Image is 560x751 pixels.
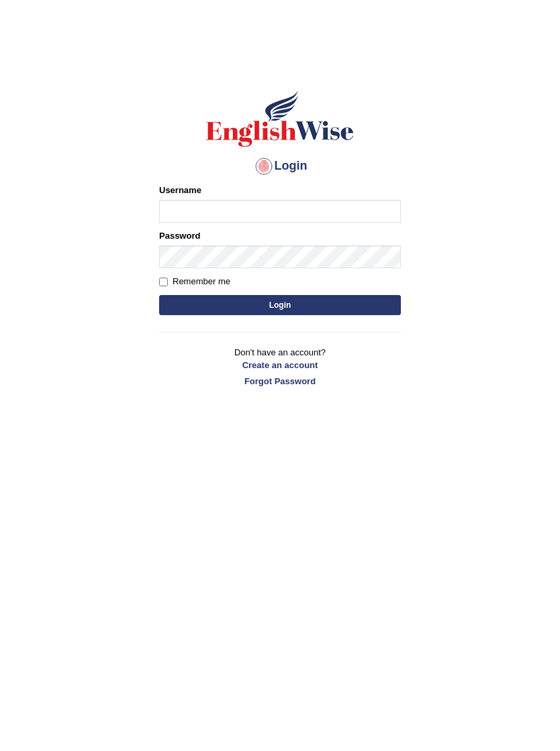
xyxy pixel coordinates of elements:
label: Remember me [159,275,230,288]
p: Don't have an account? [159,346,401,388]
label: Password [159,229,200,242]
label: Username [159,184,201,196]
h4: Login [159,156,401,177]
a: Forgot Password [159,375,401,388]
button: Login [159,295,401,315]
img: Logo of English Wise sign in for intelligent practice with AI [203,89,357,149]
a: Create an account [159,359,401,371]
input: Remember me [159,278,168,286]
